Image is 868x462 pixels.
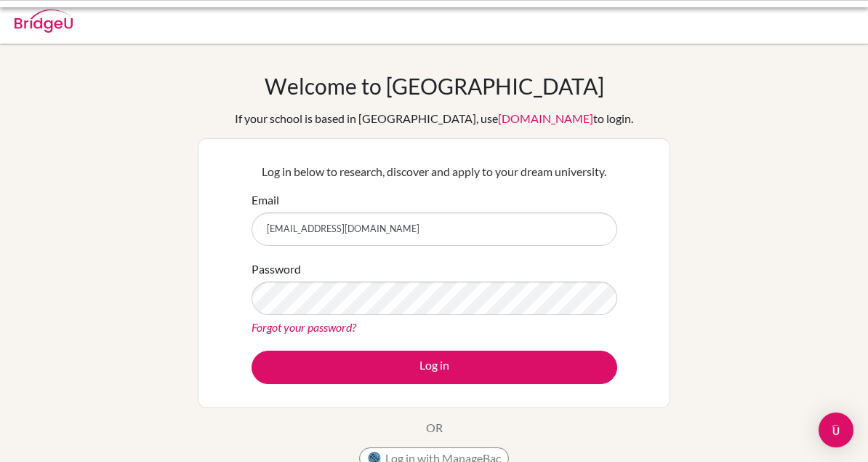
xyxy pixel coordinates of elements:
img: Bridge-U [15,9,73,33]
div: Open Intercom Messenger [819,413,853,447]
label: Email [252,191,279,209]
p: OR [426,419,443,437]
div: If your school is based in [GEOGRAPHIC_DATA], use to login. [235,110,633,127]
h1: Welcome to [GEOGRAPHIC_DATA] [265,73,604,99]
a: Forgot your password? [252,320,356,334]
p: Log in below to research, discover and apply to your dream university. [252,163,617,180]
a: [DOMAIN_NAME] [498,111,593,125]
button: Log in [252,351,617,384]
label: Password [252,260,301,278]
